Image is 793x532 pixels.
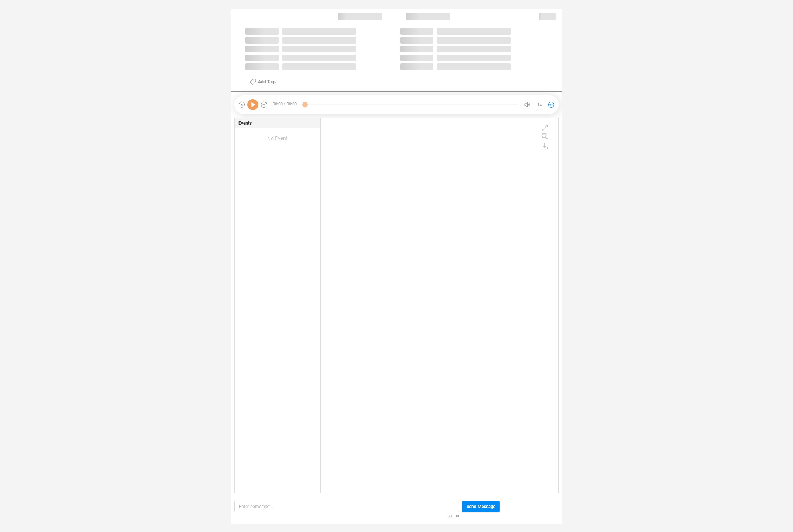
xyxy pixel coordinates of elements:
span: Add Tags [258,76,276,88]
span: 1x [537,99,542,111]
div: grid [324,120,558,492]
button: Add Tags [245,76,281,88]
button: 1x [534,100,545,110]
span: 00:00 / 00:00 [268,99,305,110]
span: Send Message [467,501,495,512]
button: Send Message [462,501,500,512]
span: 0/1000 [447,512,459,519]
span: Events [238,120,252,126]
div: No Event [235,128,320,148]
